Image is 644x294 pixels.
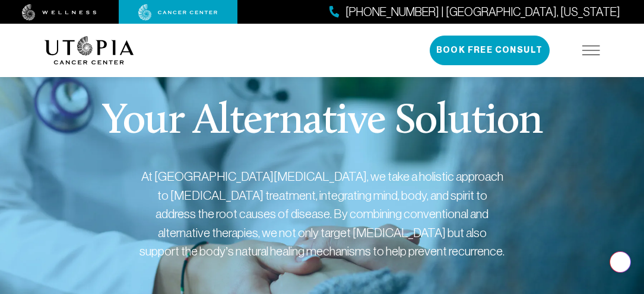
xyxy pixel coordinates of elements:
[329,4,620,21] a: [PHONE_NUMBER] | [GEOGRAPHIC_DATA], [US_STATE]
[138,167,506,261] p: At [GEOGRAPHIC_DATA][MEDICAL_DATA], we take a holistic approach to [MEDICAL_DATA] treatment, inte...
[430,36,550,65] button: Book Free Consult
[138,4,218,21] img: cancer center
[22,4,97,21] img: wellness
[582,46,600,55] img: icon-hamburger
[345,4,620,21] span: [PHONE_NUMBER] | [GEOGRAPHIC_DATA], [US_STATE]
[45,36,134,65] img: logo
[101,101,543,143] p: Your Alternative Solution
